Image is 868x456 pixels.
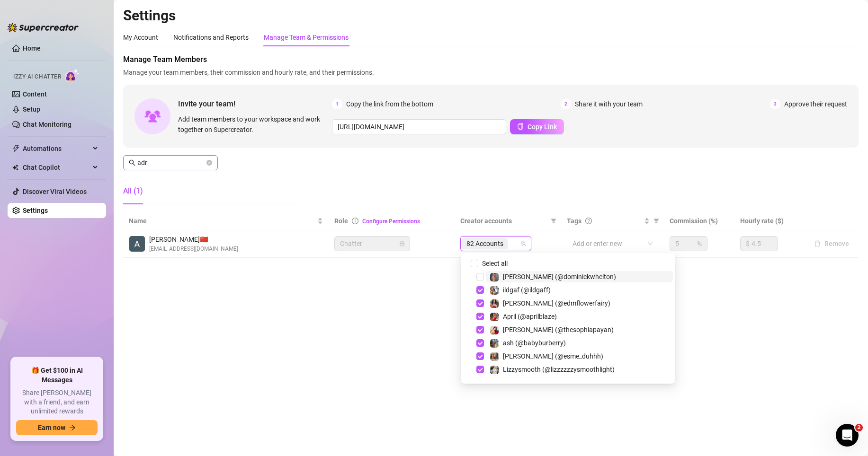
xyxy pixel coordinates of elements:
span: info-circle [352,218,358,224]
span: [PERSON_NAME] (@edmflowerfairy) [503,299,610,307]
a: Discover Viral Videos [23,188,87,195]
span: Izzy AI Chatter [13,72,61,81]
img: Esmeralda (@esme_duhhh) [490,352,499,361]
span: Add team members to your workspace and work together on Supercreator. [178,114,328,135]
span: filter [653,218,659,224]
button: Remove [810,238,853,249]
span: April (@aprilblaze) [503,313,557,320]
span: Chatter [340,237,404,251]
span: 2 [561,99,571,109]
img: Adryl Louise Diaz [129,236,145,252]
a: Chat Monitoring [23,121,72,128]
span: Lizzysmooth (@lizzzzzzysmoothlight) [503,366,615,373]
img: April (@aprilblaze) [490,313,499,321]
span: Share [PERSON_NAME] with a friend, and earn unlimited rewards [16,388,98,416]
span: 82 Accounts [466,238,503,249]
a: Content [23,90,47,98]
span: copy [517,123,524,130]
span: search [129,159,135,166]
span: 82 Accounts [462,238,508,249]
span: Manage your team members, their commission and hourly rate, and their permissions. [123,67,859,78]
span: [PERSON_NAME] (@thesophiapayan) [503,326,614,333]
span: Automations [23,141,90,156]
button: close-circle [206,160,212,166]
span: filter [549,214,558,228]
th: Hourly rate ($) [734,212,805,230]
span: [PERSON_NAME] (@dominickwhelton) [503,273,616,281]
span: Chat Copilot [23,160,90,175]
span: question-circle [585,218,592,224]
span: filter [551,218,556,224]
span: Creator accounts [460,216,547,226]
span: [PERSON_NAME] 🇨🇳 [149,234,238,245]
div: Notifications and Reports [173,32,249,43]
img: Aaliyah (@edmflowerfairy) [490,299,499,308]
span: ildgaf (@ildgaff) [503,286,551,294]
span: Select tree node [476,339,484,347]
img: AI Chatter [65,69,80,82]
th: Name [123,212,329,230]
span: thunderbolt [12,145,20,152]
a: Settings [23,207,48,214]
button: Copy Link [510,119,564,134]
iframe: Intercom live chat [836,424,859,447]
span: Copy the link from the bottom [346,99,433,109]
span: 🎁 Get $100 in AI Messages [16,366,98,385]
span: [EMAIL_ADDRESS][DOMAIN_NAME] [149,245,238,254]
span: team [520,241,526,246]
th: Commission (%) [664,212,734,230]
span: Share it with your team [575,99,643,109]
img: logo-BBDzfeDw.svg [8,23,79,32]
span: 1 [332,99,342,109]
button: Earn nowarrow-right [16,420,98,435]
span: Select tree node [476,273,484,281]
img: Sophia (@thesophiapayan) [490,326,499,334]
span: Earn now [38,424,65,431]
span: Select tree node [476,313,484,320]
a: Configure Permissions [362,218,420,225]
span: filter [652,214,661,228]
span: Approve their request [784,99,847,109]
span: lock [399,241,405,246]
span: [PERSON_NAME] (@esme_duhhh) [503,352,603,360]
span: Role [334,217,348,225]
span: 3 [770,99,780,109]
span: Select tree node [476,299,484,307]
a: Home [23,44,41,52]
span: Select tree node [476,352,484,360]
div: My Account [123,32,158,43]
span: Select tree node [476,286,484,294]
span: Tags [567,216,582,226]
a: Setup [23,105,40,113]
div: Manage Team & Permissions [264,32,349,43]
span: 2 [855,424,863,431]
span: ash (@babyburberry) [503,339,566,347]
h2: Settings [123,7,859,25]
span: Invite your team! [178,98,332,110]
img: Dominick (@dominickwhelton) [490,273,499,281]
input: Search members [137,158,205,168]
span: Select all [478,258,511,269]
span: Copy Link [528,123,557,131]
span: Manage Team Members [123,54,859,65]
img: ildgaf (@ildgaff) [490,286,499,295]
img: Chat Copilot [12,164,18,171]
span: Select tree node [476,326,484,333]
img: Lizzysmooth (@lizzzzzzysmoothlight) [490,366,499,374]
img: ash (@babyburberry) [490,339,499,348]
div: All (1) [123,185,143,197]
span: Select tree node [476,366,484,373]
span: arrow-right [69,424,76,431]
span: Name [129,216,315,226]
